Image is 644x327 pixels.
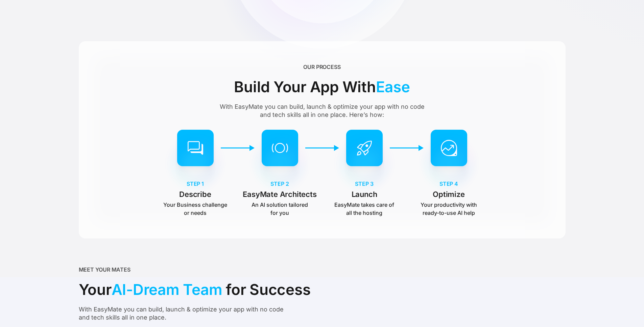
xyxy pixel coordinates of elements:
span: AI-Dream Team [112,278,222,301]
span: for Success [226,278,310,301]
div: MEET YOUR MATES [79,266,131,274]
span: Ease [376,75,410,99]
p: EasyMate takes care of all the hosting [332,201,397,217]
div: Build Your App With [234,75,410,99]
div: Your [79,278,311,301]
div: With EasyMate you can build, launch & optimize your app with no code and tech skills all in one p... [215,103,429,119]
div: OUR PROCESS [303,63,341,71]
p: EasyMate Architects [243,189,316,199]
p: Your productivity with ready-to-use AI help [417,201,481,217]
div: With EasyMate you can build, launch & optimize your app with no code and tech skills all in one p... [79,305,292,322]
p: Your Business challenge or needs [163,201,228,217]
p: An AI solution tailored for you [248,201,312,217]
